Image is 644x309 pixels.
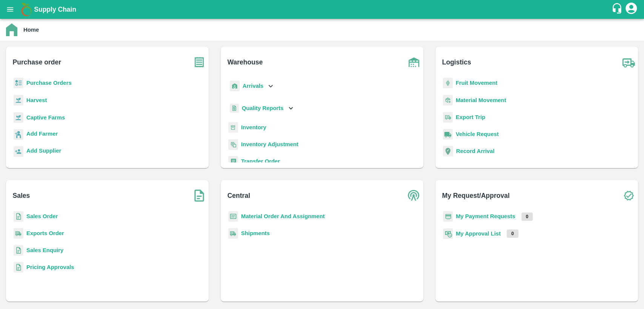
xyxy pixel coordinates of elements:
div: Quality Reports [228,101,295,116]
img: fruit [443,78,453,89]
a: Add Farmer [26,130,58,140]
img: shipments [14,228,23,239]
a: My Payment Requests [456,213,515,219]
b: Supply Chain [34,6,76,13]
img: inventory [228,139,238,150]
a: Vehicle Request [456,131,499,137]
p: 0 [507,229,518,238]
div: Arrivals [228,78,275,95]
a: Export Trip [456,114,485,120]
button: open drawer [2,1,19,18]
p: 0 [521,213,533,221]
img: whArrival [230,81,240,92]
img: sales [14,245,23,256]
b: Quality Reports [242,105,284,111]
a: My Approval List [456,231,501,237]
b: Sales [13,190,30,201]
img: recordArrival [443,146,453,156]
img: delivery [443,112,453,123]
img: farmer [14,129,23,140]
a: Material Order And Assignment [241,213,325,219]
b: Home [23,27,39,33]
img: approval [443,228,453,239]
img: reciept [14,78,23,89]
img: harvest [14,112,23,123]
a: Transfer Order [241,158,280,164]
a: Pricing Approvals [26,264,74,270]
img: logo [19,2,34,17]
img: soSales [190,186,209,205]
img: qualityReport [230,104,239,113]
img: harvest [14,95,23,106]
img: home [6,23,17,36]
img: sales [14,211,23,222]
b: Warehouse [227,57,263,67]
b: Central [227,190,250,201]
img: truck [619,53,638,72]
img: whTransfer [228,156,238,167]
a: Add Supplier [26,147,61,157]
img: centralMaterial [228,211,238,222]
img: vehicle [443,129,453,140]
b: Add Farmer [26,131,58,137]
div: customer-support [611,3,624,16]
img: payment [443,211,453,222]
a: Sales Order [26,213,58,219]
img: warehouse [404,53,423,72]
b: My Request/Approval [442,190,510,201]
img: purchase [190,53,209,72]
img: whInventory [228,122,238,133]
a: Inventory Adjustment [241,141,298,147]
img: sales [14,262,23,273]
a: Harvest [26,97,47,103]
a: Captive Farms [26,115,65,121]
a: Inventory [241,124,266,130]
img: supplier [14,146,23,157]
a: Record Arrival [456,148,495,154]
img: shipments [228,228,238,239]
a: Purchase Orders [26,80,72,86]
b: Arrivals [243,83,263,89]
img: central [404,186,423,205]
a: Shipments [241,230,270,236]
img: material [443,95,453,106]
a: Exports Order [26,230,64,236]
b: Purchase order [13,57,61,67]
b: Add Supplier [26,148,61,154]
div: account of current user [624,2,638,17]
img: check [619,186,638,205]
a: Supply Chain [34,4,611,15]
a: Sales Enquiry [26,247,63,253]
b: Logistics [442,57,471,67]
a: Fruit Movement [456,80,498,86]
a: Material Movement [456,97,506,103]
